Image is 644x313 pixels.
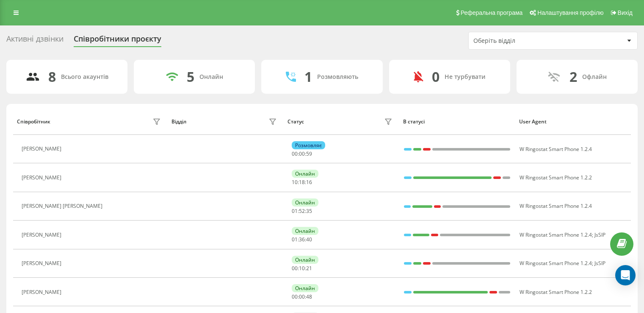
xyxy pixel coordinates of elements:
[520,145,592,153] span: W Ringostat Smart Phone 1.2.4
[48,69,56,85] div: 8
[520,231,592,238] span: W Ringostat Smart Phone 1.2.4
[22,203,105,209] div: [PERSON_NAME] [PERSON_NAME]
[299,179,305,186] span: 18
[292,151,312,157] div: : :
[292,141,325,149] div: Розмовляє
[520,260,592,267] span: W Ringostat Smart Phone 1.2.4
[199,73,223,81] div: Онлайн
[22,232,64,238] div: [PERSON_NAME]
[306,293,312,300] span: 48
[22,175,64,181] div: [PERSON_NAME]
[569,69,577,85] div: 2
[292,236,298,243] span: 01
[432,69,439,85] div: 0
[292,284,318,292] div: Онлайн
[306,179,312,186] span: 16
[306,207,312,215] span: 35
[615,265,636,285] div: Open Intercom Messenger
[306,150,312,157] span: 59
[403,119,511,125] div: В статусі
[292,179,312,185] div: : :
[299,265,305,272] span: 10
[304,69,312,85] div: 1
[74,34,161,48] div: Співробітники проєкту
[17,119,50,125] div: Співробітник
[292,265,298,272] span: 00
[618,9,633,16] span: Вихід
[299,150,305,157] span: 00
[306,236,312,243] span: 40
[520,202,592,210] span: W Ringostat Smart Phone 1.2.4
[519,119,627,125] div: User Agent
[520,288,592,296] span: W Ringostat Smart Phone 1.2.2
[292,256,318,264] div: Онлайн
[299,236,305,243] span: 36
[292,294,312,300] div: : :
[292,207,298,215] span: 01
[537,9,603,16] span: Налаштування профілю
[306,265,312,272] span: 21
[292,208,312,214] div: : :
[292,179,298,186] span: 10
[22,260,64,266] div: [PERSON_NAME]
[292,293,298,300] span: 00
[520,174,592,181] span: W Ringostat Smart Phone 1.2.2
[299,207,305,215] span: 52
[171,119,186,125] div: Відділ
[292,170,318,178] div: Онлайн
[292,227,318,235] div: Онлайн
[6,34,64,48] div: Активні дзвінки
[292,237,312,243] div: : :
[594,260,605,267] span: JsSIP
[461,9,523,16] span: Реферальна програма
[299,293,305,300] span: 00
[292,150,298,157] span: 00
[317,73,358,81] div: Розмовляють
[292,198,318,207] div: Онлайн
[473,37,575,45] div: Оберіть відділ
[22,146,64,152] div: [PERSON_NAME]
[287,119,304,125] div: Статус
[594,231,605,238] span: JsSIP
[61,73,108,81] div: Всього акаунтів
[22,289,64,295] div: [PERSON_NAME]
[187,69,194,85] div: 5
[292,265,312,271] div: : :
[582,73,607,81] div: Офлайн
[445,73,486,81] div: Не турбувати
